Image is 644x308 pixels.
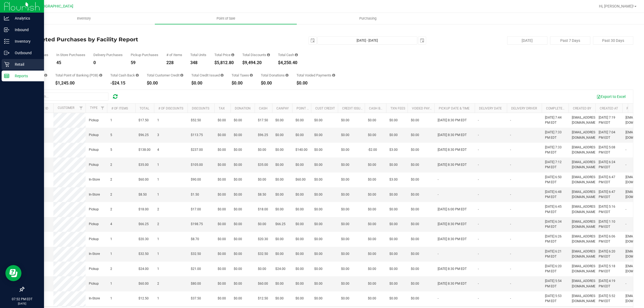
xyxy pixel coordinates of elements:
span: $17.50 [258,118,268,123]
span: [DATE] 8:30 PM EDT [438,133,467,138]
span: - [625,162,626,167]
span: $0.00 [368,118,376,123]
span: [EMAIL_ADDRESS][DOMAIN_NAME] [572,249,598,259]
div: Total Taxes [232,74,253,77]
span: [DATE] 8:30 PM EDT [438,162,467,167]
div: 45 [56,61,85,65]
div: Total Discounts [242,53,270,57]
span: - [510,133,511,138]
div: 59 [131,61,158,65]
span: $138.00 [138,147,151,152]
span: [DATE] 6:26 PM EDT [545,234,565,244]
span: $0.00 [295,162,304,167]
span: [EMAIL_ADDRESS][DOMAIN_NAME] [572,145,598,155]
span: $0.00 [234,147,242,152]
span: $0.00 [218,222,226,227]
a: Tax [219,107,225,110]
span: $0.00 [411,118,419,123]
span: $3.00 [389,147,398,152]
span: - [625,222,626,227]
span: - [510,177,511,182]
div: 348 [190,61,206,65]
span: $0.00 [368,207,376,212]
span: - [478,237,479,242]
span: 1 [157,118,159,123]
i: Sum of the successful, non-voided payments using account credit for all purchases in the date range. [180,74,183,77]
span: $0.00 [234,222,242,227]
span: 2 [157,207,159,212]
span: [DATE] 6:48 PM EDT [545,189,565,200]
span: $0.00 [389,207,398,212]
span: [DATE] 8:30 PM EDT [438,222,467,227]
span: Pickup [89,207,99,212]
span: $0.00 [258,177,266,182]
span: - [438,177,438,182]
a: Discounts [192,107,209,110]
p: Retail [9,61,42,68]
div: Pickup Purchases [131,53,158,57]
span: [DATE] 5:16 PM EDT [599,204,619,214]
a: Donation [235,107,251,110]
span: $0.00 [341,192,349,197]
span: $0.00 [411,207,419,212]
span: $66.25 [138,222,149,227]
span: $0.00 [275,133,284,138]
span: 1 [157,237,159,242]
span: $0.00 [411,192,419,197]
p: Outbound [9,50,42,56]
button: Export to Excel [593,92,629,101]
div: $1,245.00 [55,81,102,85]
div: Total Price [214,53,234,57]
span: $237.00 [191,147,203,152]
span: $0.00 [258,222,266,227]
span: $0.00 [295,118,304,123]
span: $0.00 [389,133,398,138]
div: Total Cash Back [110,74,139,77]
span: [EMAIL_ADDRESS][DOMAIN_NAME] [572,130,598,140]
span: - [478,177,479,182]
span: [DATE] 7:33 PM EDT [545,145,565,155]
span: $0.00 [295,237,304,242]
span: [DATE] 7:12 PM EDT [545,160,565,170]
span: 2 [110,162,112,167]
a: Point of Sale [155,13,297,24]
span: - [510,147,511,152]
div: $0.00 [191,81,224,85]
span: $35.00 [258,162,268,167]
inline-svg: Reports [4,73,9,79]
span: - [625,147,626,152]
inline-svg: Analytics [4,16,9,21]
div: $4,250.40 [278,61,298,65]
span: [DATE] 7:44 PM EDT [545,115,565,125]
span: $0.00 [368,133,376,138]
iframe: Resource center [5,265,21,281]
span: [EMAIL_ADDRESS][DOMAIN_NAME] [572,115,598,125]
div: Total Donations [261,74,288,77]
span: [EMAIL_ADDRESS][DOMAIN_NAME] [572,175,598,185]
span: [EMAIL_ADDRESS][DOMAIN_NAME] [572,234,598,244]
span: $0.00 [218,192,226,197]
span: 1 [157,162,159,167]
span: Pickup [89,162,99,167]
div: $9,494.20 [242,61,270,65]
div: Total Units [190,53,206,57]
span: [EMAIL_ADDRESS][DOMAIN_NAME] [572,160,598,170]
div: $0.00 [232,81,253,85]
span: 2 [110,192,112,197]
span: $0.00 [275,177,284,182]
a: Inventory [13,13,155,24]
span: $0.00 [341,207,349,212]
span: $0.00 [314,118,323,123]
button: Past 7 Days [550,36,590,45]
span: $17.00 [191,207,201,212]
span: Inventory [70,16,98,21]
span: 2 [110,177,112,182]
span: [DATE] 8:30 PM EDT [438,147,467,152]
span: $0.00 [295,207,304,212]
span: $0.00 [218,133,226,138]
span: $0.00 [275,162,284,167]
span: [DATE] 6:45 PM EDT [545,204,565,214]
span: Pickup [89,222,99,227]
span: - [478,133,479,138]
span: - [478,118,479,123]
